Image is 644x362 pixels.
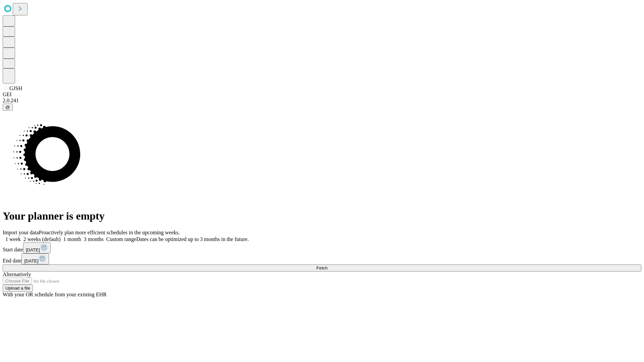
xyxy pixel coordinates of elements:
span: Proactively plan more efficient schedules in the upcoming weeks. [39,230,180,235]
span: 1 month [63,236,81,242]
span: 2 weeks (default) [23,236,61,242]
span: [DATE] [26,247,40,252]
span: With your OR schedule from your existing EHR [3,292,107,297]
button: Upload a file [3,285,33,292]
span: Import your data [3,230,39,235]
button: [DATE] [21,253,49,264]
div: GEI [3,92,641,98]
span: Alternatively [3,271,31,277]
button: @ [3,104,13,111]
span: 3 months [84,236,104,242]
span: Custom range [106,236,136,242]
span: Fetch [316,265,327,270]
span: GJSH [9,85,22,91]
span: 1 week [5,236,21,242]
h1: Your planner is empty [3,210,641,222]
div: Start date [3,242,641,253]
span: Dates can be optimized up to 3 months in the future. [136,236,249,242]
button: [DATE] [23,242,51,253]
span: [DATE] [24,258,38,263]
div: 2.0.241 [3,98,641,104]
div: End date [3,253,641,264]
span: @ [5,105,10,110]
button: Fetch [3,264,641,271]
